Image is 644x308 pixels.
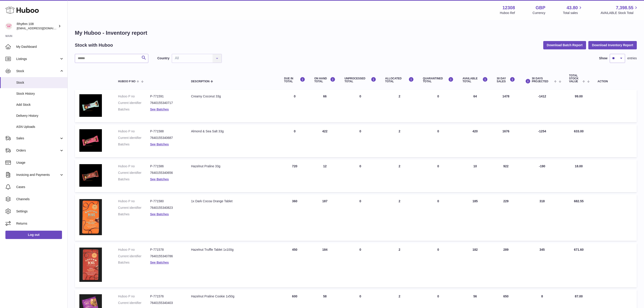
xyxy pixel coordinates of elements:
[575,164,583,168] span: 18.00
[150,254,182,258] dd: 7640155340786
[575,294,583,298] span: 87.00
[16,209,64,214] span: Settings
[492,125,520,157] td: 1676
[79,164,102,187] img: product image
[150,248,182,252] dd: P-771578
[600,11,639,15] span: AVAILABLE Stock Total
[16,80,64,85] span: Stock
[118,101,150,105] dt: Current identifier
[118,164,150,168] dt: Huboo P no
[463,77,488,83] div: AVAILABLE Total
[423,77,454,83] div: QUARANTINED Total
[492,90,520,122] td: 1478
[458,243,492,287] td: 182
[497,77,515,83] div: 30 DAY SALES
[191,248,275,252] div: Hazelnut Truffle Tablet 1x100g
[79,129,102,152] img: product image
[5,23,12,30] img: orders@rhythm108.com
[5,231,62,239] a: Log out
[598,80,632,83] div: Action
[437,129,439,133] span: 0
[150,101,182,105] dd: 7640155340717
[75,29,637,37] h1: My Huboo - Inventory report
[588,41,637,49] button: Download Inventory Report
[437,294,439,298] span: 0
[150,177,169,181] a: See Batches
[575,94,583,98] span: 99.00
[191,294,275,299] div: Hazelnut Praline Cookie 1x50g
[16,161,64,165] span: Usage
[150,212,169,216] a: See Batches
[118,80,135,83] span: Huboo P no
[520,195,564,241] td: 318
[191,94,275,99] div: Creamy Coconut 33g
[616,5,633,11] span: 7,398.55
[458,125,492,157] td: 420
[16,45,64,49] span: My Dashboard
[16,185,64,189] span: Cases
[118,129,150,133] dt: Huboo P no
[17,22,57,30] div: Rhythm 108
[118,142,150,147] dt: Batches
[458,160,492,192] td: 10
[16,221,64,226] span: Returns
[16,136,59,140] span: Sales
[340,160,380,192] td: 0
[340,90,380,122] td: 0
[520,125,564,157] td: -1254
[75,42,113,48] h2: Stock with Huboo
[157,56,170,60] label: Country
[16,125,64,129] span: ASN Uploads
[118,107,150,112] dt: Batches
[500,11,515,15] div: Huboo Ref
[381,243,418,287] td: 2
[150,94,182,99] dd: P-771591
[310,195,340,241] td: 187
[150,294,182,299] dd: P-771576
[118,94,150,99] dt: Huboo P no
[502,5,515,11] strong: 12308
[16,92,64,96] span: Stock History
[310,160,340,192] td: 12
[150,108,169,111] a: See Batches
[566,5,578,11] span: 43.80
[385,77,414,83] div: ALLOCATED Total
[150,301,182,305] dd: 7640155340403
[191,199,275,203] div: 1x Dark Cocoa Orange Tablet
[492,195,520,241] td: 229
[310,243,340,287] td: 184
[344,77,376,83] div: UNPROCESSED Total
[340,125,380,157] td: 0
[520,90,564,122] td: -1412
[458,90,492,122] td: 64
[381,160,418,192] td: 2
[79,94,102,117] img: product image
[310,90,340,122] td: 66
[16,103,64,107] span: Add Stock
[492,160,520,192] td: 922
[118,206,150,210] dt: Current identifier
[16,148,59,153] span: Orders
[340,243,380,287] td: 0
[280,160,310,192] td: 720
[118,199,150,203] dt: Huboo P no
[563,11,583,15] span: Total sales
[574,129,584,133] span: 633.00
[191,164,275,168] div: Hazelnut Praline 33g
[536,5,545,11] strong: GBP
[437,94,439,98] span: 0
[16,69,59,73] span: Stock
[280,243,310,287] td: 450
[340,195,380,241] td: 0
[79,199,102,235] img: product image
[16,57,59,61] span: Listings
[79,248,102,282] img: product image
[150,261,169,264] a: See Batches
[600,5,639,15] a: 7,398.55 AVAILABLE Stock Total
[150,199,182,203] dd: P-771580
[381,90,418,122] td: 2
[118,248,150,252] dt: Huboo P no
[532,77,553,83] span: 30 DAYS PROJECTED
[150,143,169,146] a: See Batches
[437,199,439,203] span: 0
